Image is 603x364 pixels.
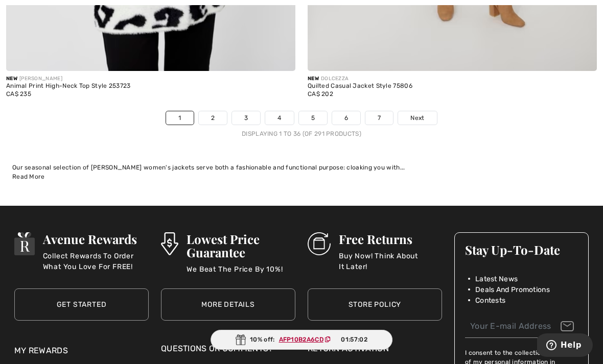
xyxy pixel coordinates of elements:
p: Collect Rewards To Order What You Love For FREE! [43,251,149,271]
span: New [6,76,17,82]
div: Quilted Casual Jacket Style 75806 [308,83,597,90]
a: Store Policy [308,288,442,321]
img: Free Returns [308,232,331,255]
p: Buy Now! Think About It Later! [339,251,442,271]
img: Gift.svg [236,334,246,345]
span: New [308,76,319,82]
h3: Free Returns [339,232,442,246]
span: Deals And Promotions [475,284,550,295]
img: Lowest Price Guarantee [161,232,178,255]
div: Our seasonal selection of [PERSON_NAME] women's jackets serve both a fashionable and functional p... [12,163,591,172]
ins: AFP10B2A6CD [279,336,323,343]
span: Latest News [475,274,518,284]
h3: Lowest Price Guarantee [187,232,295,259]
div: Animal Print High-Neck Top Style 253723 [6,83,295,90]
a: 2 [199,111,227,125]
h3: Avenue Rewards [43,232,149,246]
a: 5 [299,111,327,125]
a: 6 [332,111,360,125]
div: 10% off: [211,330,392,350]
img: Avenue Rewards [14,232,35,255]
span: Next [410,113,424,123]
div: Questions or Comments? [161,343,295,360]
a: 4 [265,111,293,125]
p: We Beat The Price By 10%! [187,264,295,284]
input: Your E-mail Address [465,315,578,338]
div: DOLCEZZA [308,75,597,83]
a: 3 [232,111,260,125]
iframe: Opens a widget where you can find more information [537,333,593,359]
span: 01:57:02 [341,335,367,344]
span: Read More [12,173,45,180]
a: More Details [161,288,295,321]
div: [PERSON_NAME] [6,75,295,83]
a: 1 [166,111,193,125]
h3: Stay Up-To-Date [465,243,578,256]
span: CA$ 235 [6,90,31,98]
a: Get Started [14,288,149,321]
a: My Rewards [14,346,68,355]
span: CA$ 202 [308,90,333,98]
a: 7 [365,111,393,125]
a: Next [398,111,436,125]
span: Contests [475,295,505,306]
